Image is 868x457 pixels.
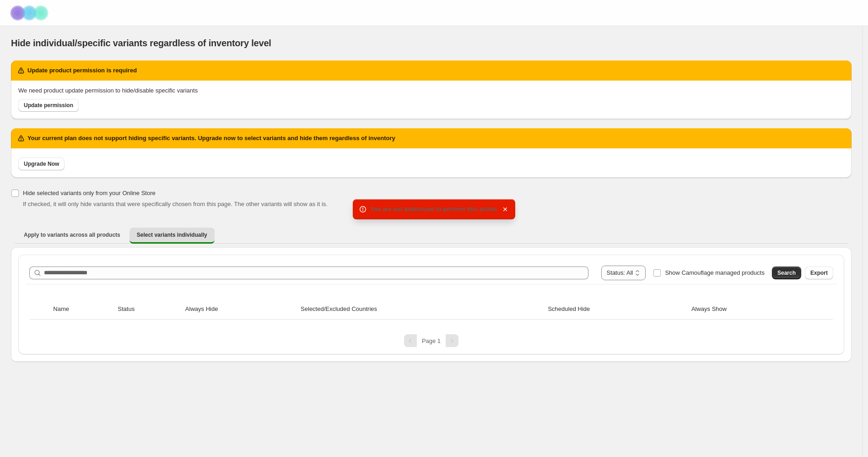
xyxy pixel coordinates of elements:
[545,299,688,320] th: Scheduled Hide
[24,160,59,168] span: Upgrade Now
[777,269,796,277] span: Search
[11,247,852,362] div: Select variants individually
[689,299,812,320] th: Always Show
[810,269,828,277] span: Export
[18,87,198,94] span: We need product update permission to hide/disable specific variants
[18,158,65,170] a: Upgrade Now
[772,267,801,279] button: Search
[18,99,79,112] a: Update permission
[26,334,837,347] nav: Pagination
[805,267,833,279] button: Export
[27,66,137,75] h2: Update product permission is required
[16,228,128,242] button: Apply to variants across all products
[27,134,395,143] h2: Your current plan does not support hiding specific variants. Upgrade now to select variants and h...
[665,269,765,276] span: Show Camouflage managed products
[115,299,183,320] th: Status
[422,337,441,344] span: Page 1
[23,201,328,207] span: If checked, it will only hide variants that were specifically chosen from this page. The other va...
[24,231,120,239] span: Apply to variants across all products
[11,38,271,48] span: Hide individual/specific variants regardless of inventory level
[137,231,207,239] span: Select variants individually
[50,299,115,320] th: Name
[298,299,545,320] th: Selected/Excluded Countries
[24,102,73,109] span: Update permission
[129,228,215,244] button: Select variants individually
[23,190,156,196] span: Hide selected variants only from your Online Store
[183,299,298,320] th: Always Hide
[370,206,497,212] span: You are not authorized to perform this action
